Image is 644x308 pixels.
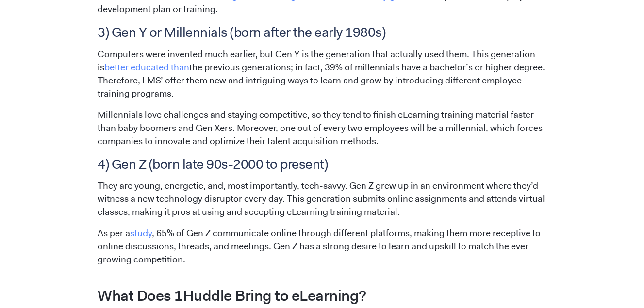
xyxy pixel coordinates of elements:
a: better educated than [104,61,189,73]
h3: 3) Gen Y or Millennials (born after the early 1980s) [98,24,546,41]
h3: 4) Gen Z (born late 90s-2000 to present) [98,156,546,173]
p: They are young, energetic, and, most importantly, tech-savvy. Gen Z grew up in an environment whe... [98,179,546,219]
p: Millennials love challenges and staying competitive, so they tend to finish eLearning training ma... [98,109,546,148]
p: As per a , 65% of Gen Z communicate online through different platforms, making them more receptiv... [98,227,546,266]
h2: What Does 1Huddle Bring to eLearning? [98,286,546,306]
a: study [130,227,152,239]
p: Computers were invented much earlier, but Gen Y is the generation that actually used them. This g... [98,48,546,100]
